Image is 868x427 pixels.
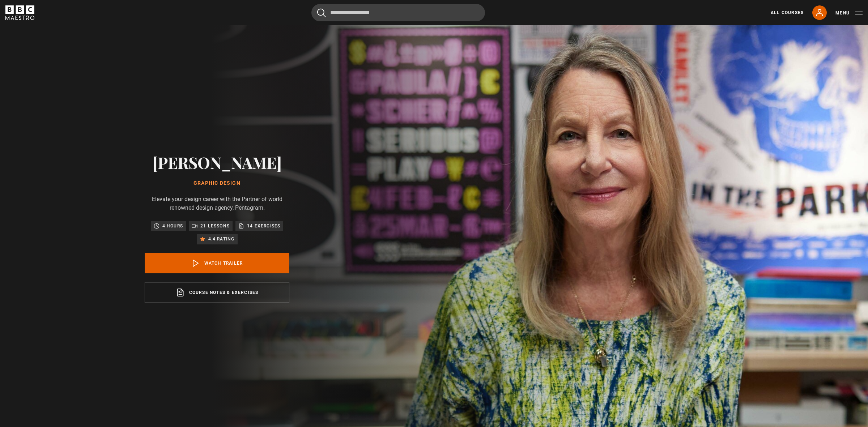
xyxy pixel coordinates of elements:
[200,222,230,230] p: 21 lessons
[145,153,289,171] h2: [PERSON_NAME]
[208,235,235,243] p: 4.4 rating
[5,5,34,20] svg: BBC Maestro
[247,222,280,230] p: 14 exercises
[835,9,863,17] button: Toggle navigation
[145,253,289,273] a: Watch Trailer
[771,9,804,16] a: All Courses
[145,180,289,186] h1: Graphic Design
[145,195,289,212] p: Elevate your design career with the Partner of world renowned design agency, Pentagram.
[311,4,485,21] input: Search
[145,282,289,303] a: Course notes & exercises
[317,8,326,17] button: Submit the search query
[162,222,183,230] p: 4 hours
